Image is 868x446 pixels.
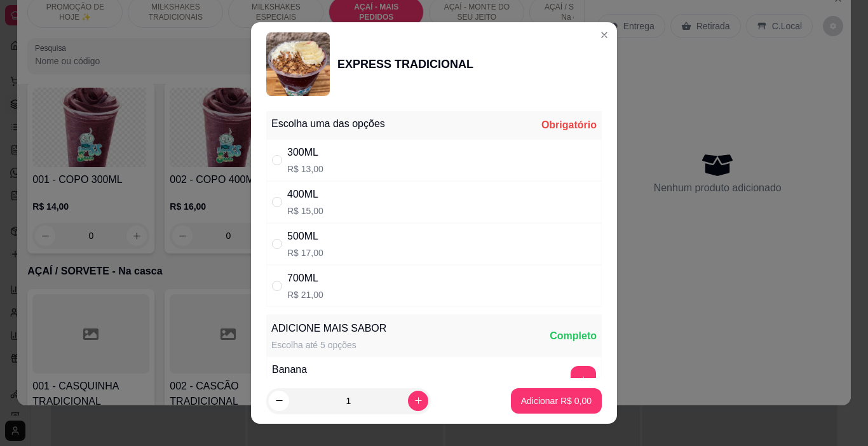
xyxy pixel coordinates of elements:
div: Banana [272,362,307,377]
button: Adicionar R$ 0,00 [511,388,602,414]
div: EXPRESS TRADICIONAL [337,55,473,73]
div: 300ML [287,145,323,160]
img: product-image [266,32,330,96]
div: Escolha até 5 opções [271,339,386,351]
div: 700ML [287,271,323,286]
div: Completo [550,328,597,344]
p: R$ 21,00 [287,288,323,301]
div: 500ML [287,229,323,244]
div: 400ML [287,187,323,202]
button: decrease-product-quantity [269,391,289,411]
button: add [571,366,596,391]
div: ADICIONE MAIS SABOR [271,321,386,336]
p: Adicionar R$ 0,00 [521,395,592,407]
p: R$ 17,00 [287,247,323,259]
button: increase-product-quantity [408,391,428,411]
p: R$ 13,00 [287,163,323,175]
div: Escolha uma das opções [271,116,385,132]
p: R$ 15,00 [287,205,323,217]
div: Obrigatório [541,118,597,133]
button: Close [594,25,614,45]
